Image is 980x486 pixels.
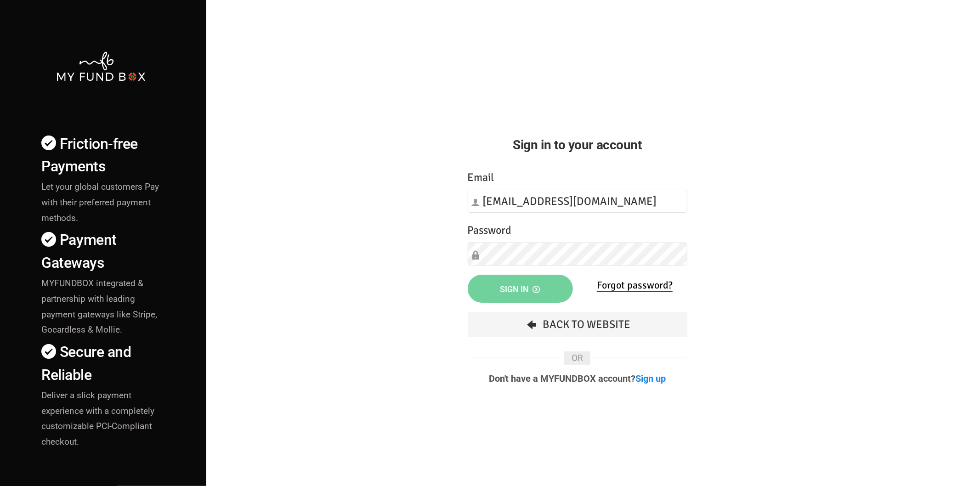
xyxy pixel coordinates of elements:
h2: Sign in to your account [468,135,687,155]
label: Password [468,222,512,239]
h4: Secure and Reliable [41,341,170,386]
a: Forgot password? [597,279,673,292]
span: Let your global customers Pay with their preferred payment methods. [41,181,159,223]
input: Email [468,190,687,213]
label: Email [468,169,494,186]
span: Deliver a slick payment experience with a completely customizable PCI-Compliant checkout. [41,390,154,447]
p: Don't have a MYFUNDBOX account? [468,374,687,383]
a: Back To Website [468,312,687,337]
h4: Friction-free Payments [41,133,170,178]
img: mfbwhite.png [56,51,147,82]
span: OR [564,351,590,365]
button: Sign in [468,275,573,303]
a: Sign up [636,373,666,384]
span: Sign in [500,284,540,294]
span: MYFUNDBOX integrated & partnership with leading payment gateways like Stripe, Gocardless & Mollie. [41,278,157,335]
h4: Payment Gateways [41,229,170,274]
